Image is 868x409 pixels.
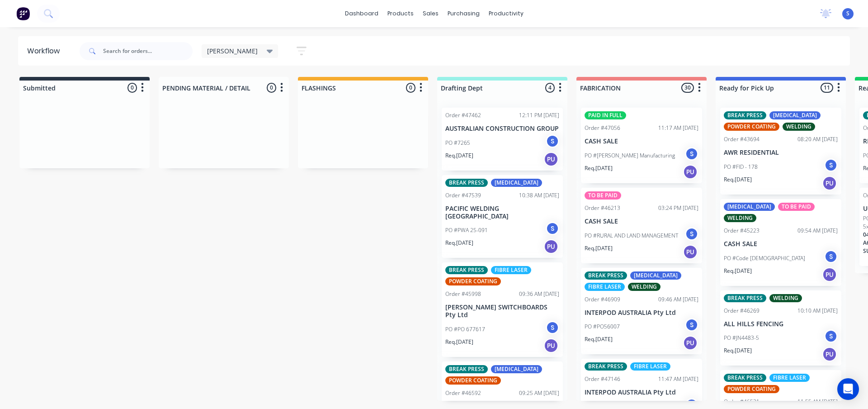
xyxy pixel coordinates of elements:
div: S [546,222,559,235]
span: S [846,10,849,18]
div: WELDING [783,123,815,131]
div: PU [822,347,837,361]
input: Search for orders... [103,42,193,60]
div: PU [683,245,698,259]
div: sales [418,7,443,20]
div: [MEDICAL_DATA] [724,203,775,211]
div: BREAK PRESS[MEDICAL_DATA]FIBRE LASERWELDINGOrder #4690909:46 AM [DATE]INTERPOD AUSTRALIA Pty LtdP... [581,268,702,355]
div: BREAK PRESS [445,266,488,274]
div: Order #45223 [724,227,759,235]
div: BREAK PRESSWELDINGOrder #4626910:10 AM [DATE]ALL HILLS FENCINGPO #JN4483-5SReq.[DATE]PU [720,290,841,366]
p: PO #PO 677617 [445,325,485,333]
div: PU [544,239,558,254]
div: productivity [484,7,528,20]
p: [PERSON_NAME] SWITCHBOARDS Pty Ltd [445,304,559,319]
div: POWDER COATING [724,123,779,131]
div: [MEDICAL_DATA] [491,365,542,373]
div: 09:36 AM [DATE] [519,290,559,298]
div: products [383,7,418,20]
div: 12:11 PM [DATE] [519,111,559,119]
p: PO #Code [DEMOGRAPHIC_DATA] [724,254,805,262]
div: POWDER COATING [445,376,501,385]
div: [MEDICAL_DATA]TO BE PAIDWELDINGOrder #4522309:54 AM [DATE]CASH SALEPO #Code [DEMOGRAPHIC_DATA]SRe... [720,199,841,286]
div: WELDING [769,294,802,302]
div: Order #47462 [445,111,481,119]
span: [PERSON_NAME] [207,46,258,56]
div: 08:20 AM [DATE] [797,135,838,143]
p: Req. [DATE] [724,267,752,275]
p: PO #PWA 25-091 [445,226,488,234]
div: PU [683,336,698,350]
div: Order #47056 [585,124,620,132]
div: S [824,329,838,343]
div: WELDING [628,283,660,291]
div: 09:25 AM [DATE] [519,389,559,397]
div: 10:38 AM [DATE] [519,191,559,200]
div: PU [544,152,558,166]
div: PAID IN FULL [585,111,626,119]
div: BREAK PRESS [585,362,627,371]
div: POWDER COATING [724,385,779,393]
div: [MEDICAL_DATA] [769,111,821,119]
div: BREAK PRESS [445,365,488,373]
div: 09:46 AM [DATE] [658,295,698,304]
div: Workflow [27,46,64,57]
div: Order #47539 [445,191,481,200]
div: Order #43694 [724,135,759,143]
p: Req. [DATE] [445,152,473,160]
div: BREAK PRESS [724,294,766,302]
p: CASH SALE [724,240,838,248]
div: TO BE PAIDOrder #4621303:24 PM [DATE]CASH SALEPO #RURAL AND LAND MANAGEMENTSReq.[DATE]PU [581,188,702,263]
div: FIBRE LASER [630,362,670,371]
div: POWDER COATING [445,277,501,285]
p: PO #PO56007 [585,323,620,331]
p: Req. [DATE] [724,176,752,184]
div: Order #46531 [724,398,759,406]
div: 10:10 AM [DATE] [797,307,838,315]
div: 11:47 AM [DATE] [658,375,698,383]
div: Order #46592 [445,389,481,397]
div: BREAK PRESS [724,374,766,382]
p: CASH SALE [585,138,698,145]
div: S [824,250,838,263]
div: Order #46213 [585,204,620,212]
div: PU [544,338,558,353]
div: PAID IN FULLOrder #4705611:17 AM [DATE]CASH SALEPO #[PERSON_NAME] ManufacturingSReq.[DATE]PU [581,108,702,183]
p: AWR RESIDENTIAL [724,149,838,157]
p: Req. [DATE] [724,347,752,355]
div: Order #45998 [445,290,481,298]
div: S [685,147,698,161]
p: ALL HILLS FENCING [724,320,838,328]
div: 11:17 AM [DATE] [658,124,698,132]
div: WELDING [724,214,756,222]
p: Req. [DATE] [585,335,613,343]
div: [MEDICAL_DATA] [630,271,681,280]
div: S [546,134,559,148]
div: [MEDICAL_DATA] [491,179,542,187]
div: Order #46909 [585,295,620,304]
p: PO #JN4483-5 [724,334,759,342]
div: S [546,321,559,334]
div: S [685,227,698,241]
div: BREAK PRESS [445,179,488,187]
div: BREAK PRESS[MEDICAL_DATA]Order #4753910:38 AM [DATE]PACIFIC WELDING [GEOGRAPHIC_DATA]PO #PWA 25-0... [442,175,563,258]
p: CASH SALE [585,218,698,225]
div: PU [822,176,837,190]
p: Req. [DATE] [445,239,473,247]
p: INTERPOD AUSTRALIA Pty Ltd [585,309,698,317]
div: FIBRE LASER [585,283,625,291]
div: Order #46269 [724,307,759,315]
p: Req. [DATE] [585,164,613,172]
p: AUSTRALIAN CONSTRUCTION GROUP [445,125,559,133]
div: 09:54 AM [DATE] [797,227,838,235]
div: 11:55 AM [DATE] [797,398,838,406]
div: FIBRE LASER [769,374,810,382]
p: Req. [DATE] [445,338,473,346]
div: FIBRE LASER [491,266,531,274]
p: INTERPOD AUSTRALIA Pty Ltd [585,389,698,396]
div: Order #4746212:11 PM [DATE]AUSTRALIAN CONSTRUCTION GROUPPO #7265SReq.[DATE]PU [442,108,563,171]
img: Factory [16,7,30,20]
div: Open Intercom Messenger [837,378,859,400]
p: PO #RURAL AND LAND MANAGEMENT [585,232,678,240]
div: BREAK PRESS [724,111,766,119]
